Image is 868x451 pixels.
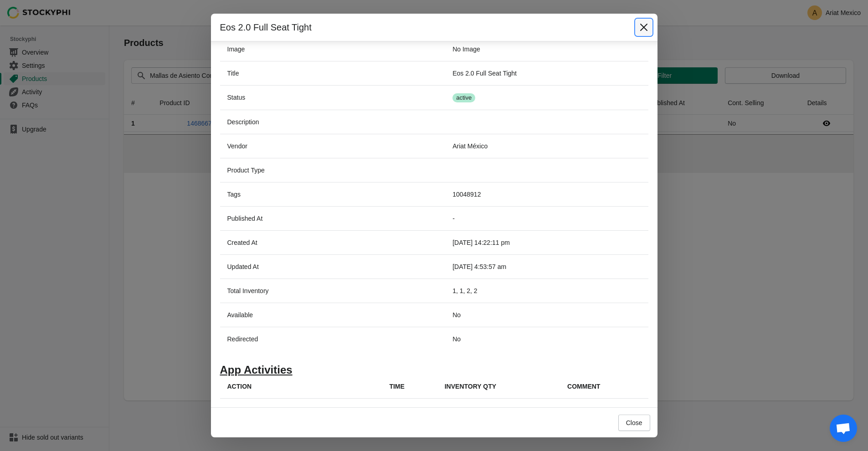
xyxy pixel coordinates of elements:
th: Time [382,375,437,399]
td: [DATE] 14:22:11 pm [445,230,648,254]
th: Inventory Qty [437,375,560,399]
td: 1, 1, 2, 2 [445,279,648,303]
td: Eos 2.0 Full Seat Tight [445,61,648,85]
th: Description [220,110,446,134]
td: No [445,303,648,327]
th: Product Type [220,158,446,182]
th: Created At [220,230,446,254]
th: Updated At [220,254,446,279]
h1: App Activities [220,365,648,375]
th: Title [220,61,446,85]
th: Action [220,375,382,399]
span: active [452,93,475,102]
button: Close [636,19,652,35]
th: Total Inventory [220,279,446,303]
button: Close [618,415,650,431]
th: Status [220,85,446,110]
td: No [445,327,648,351]
td: No Image [445,37,648,61]
td: 10048912 [445,182,648,206]
a: Open chat [830,415,857,442]
td: Ariat México [445,134,648,158]
th: Published At [220,206,446,230]
td: [DATE] 4:53:57 am [445,254,648,279]
th: Vendor [220,134,446,158]
th: Comment [560,375,648,399]
th: Redirected [220,327,446,351]
h2: Eos 2.0 Full Seat Tight [220,21,627,34]
span: Close [626,419,642,426]
th: Tags [220,182,446,206]
th: Available [220,303,446,327]
th: Image [220,37,446,61]
td: - [445,206,648,230]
